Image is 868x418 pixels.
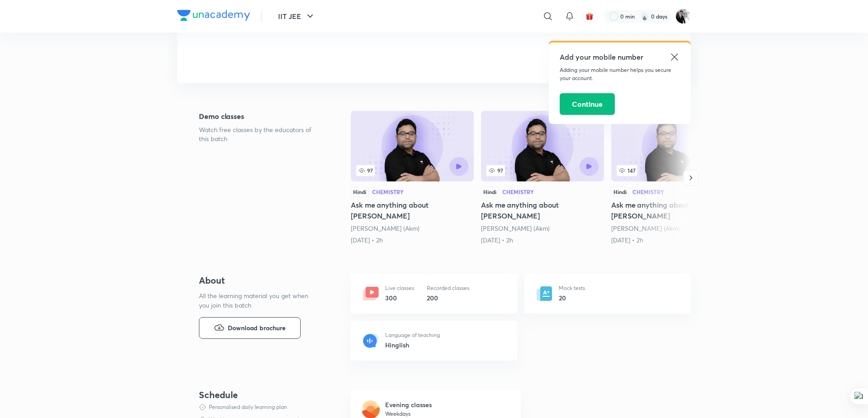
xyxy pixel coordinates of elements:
div: Chemistry [632,189,664,195]
a: Ask me anything about Neet Ug [611,111,734,245]
div: Ajay Mishra (Akm) [481,224,604,233]
h5: Ask me anything about [PERSON_NAME] [481,199,604,221]
div: Schedule [199,389,321,400]
span: 97 [356,165,375,176]
h5: Add your mobile number [560,52,680,62]
h5: Demo classes [199,111,322,122]
div: Ajay Mishra (Akm) [351,224,474,233]
img: avatar [585,12,594,20]
span: 147 [617,165,637,176]
img: Nagesh M [675,9,691,24]
div: 10th Aug • 2h [481,236,604,245]
a: 97HindiChemistryAsk me anything about [PERSON_NAME][PERSON_NAME] (Akm)[DATE] • 2h [481,111,604,245]
h6: 20 [559,293,585,303]
div: Ajay Mishra (Akm) [611,224,734,233]
span: Download brochure [228,323,286,333]
button: Continue [560,93,615,115]
h6: 300 [385,293,414,303]
a: [PERSON_NAME] (Akm) [611,224,680,233]
p: Mock tests [559,284,585,292]
p: All the learning material you get when you join this batch [199,291,316,310]
h6: Evening classes [385,400,432,409]
p: Watch free classes by the educators of this batch [199,125,322,143]
h4: About [199,274,322,287]
div: Hindi [351,187,368,197]
a: Ask me anything about Neet Ug [351,111,474,245]
h6: 200 [427,293,469,303]
a: Ask me anything about Neet Ug [481,111,604,245]
img: Company Logo [177,10,250,21]
a: 147HindiChemistryAsk me anything about [PERSON_NAME][PERSON_NAME] (Akm)[DATE] • 2h [611,111,734,245]
h6: Hinglish [385,340,440,350]
button: Download brochure [199,317,301,339]
img: streak [640,12,649,21]
p: Recorded classes [427,284,469,292]
div: Chemistry [502,189,534,195]
p: Adding your mobile number helps you secure your account. [560,66,680,82]
button: avatar [582,9,597,24]
div: Hindi [611,187,629,197]
a: [PERSON_NAME] (Akm) [351,224,420,233]
a: [PERSON_NAME] (Akm) [481,224,550,233]
div: 8th Aug • 2h [351,236,474,245]
div: Chemistry [372,189,404,195]
div: Personalised daily learning plan [209,404,287,411]
button: IIT JEE [273,7,321,25]
p: Language of teaching [385,331,440,339]
span: 97 [486,165,505,176]
a: 97HindiChemistryAsk me anything about [PERSON_NAME][PERSON_NAME] (Akm)[DATE] • 2h [351,111,474,245]
div: 12th Aug • 2h [611,236,734,245]
p: Live classes [385,284,414,292]
h5: Ask me anything about [PERSON_NAME] [611,199,734,221]
a: Company Logo [177,10,250,23]
h5: Ask me anything about [PERSON_NAME] [351,199,474,221]
div: Hindi [481,187,499,197]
